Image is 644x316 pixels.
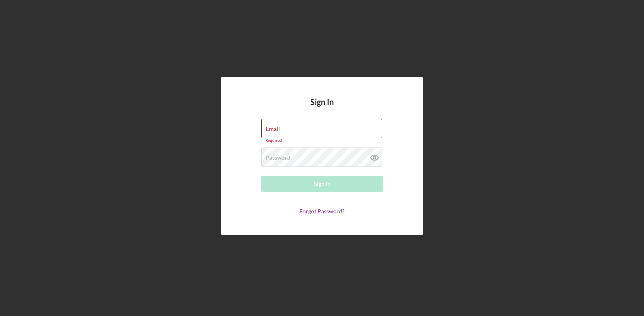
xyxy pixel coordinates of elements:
[261,176,383,192] button: Sign In
[310,97,334,119] h4: Sign In
[314,176,330,192] div: Sign In
[266,126,280,132] label: Email
[261,138,383,143] div: Required
[266,154,290,161] label: Password
[299,208,345,215] a: Forgot Password?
